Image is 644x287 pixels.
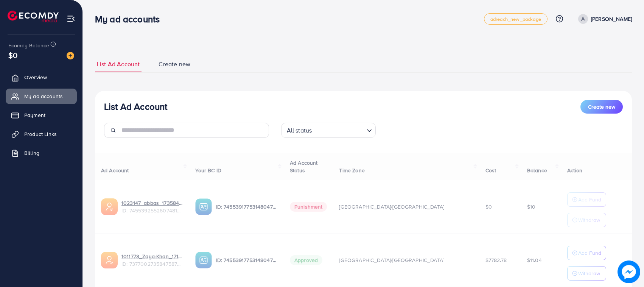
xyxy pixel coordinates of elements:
span: Product Links [24,130,57,138]
span: Create new [588,103,615,111]
h3: List Ad Account [104,101,167,112]
div: Search for option [281,123,376,138]
button: Create new [580,100,623,114]
span: Billing [24,149,39,157]
span: adreach_new_package [490,17,541,22]
a: Billing [6,145,77,161]
a: [PERSON_NAME] [575,14,632,24]
img: menu [67,14,75,23]
img: logo [8,11,59,22]
input: Search for option [314,123,363,136]
span: Payment [24,111,45,119]
span: $0 [8,50,17,61]
p: [PERSON_NAME] [591,14,632,23]
h3: My ad accounts [95,14,166,25]
span: My ad accounts [24,92,63,100]
a: adreach_new_package [484,13,548,25]
a: Payment [6,108,77,123]
span: List Ad Account [97,60,140,69]
span: Ecomdy Balance [8,42,49,49]
span: Create new [159,60,190,69]
span: All status [285,125,314,136]
img: image [67,52,74,59]
a: My ad accounts [6,89,77,104]
a: Overview [6,70,77,85]
a: Product Links [6,126,77,142]
img: image [618,260,640,283]
span: Overview [24,73,47,81]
